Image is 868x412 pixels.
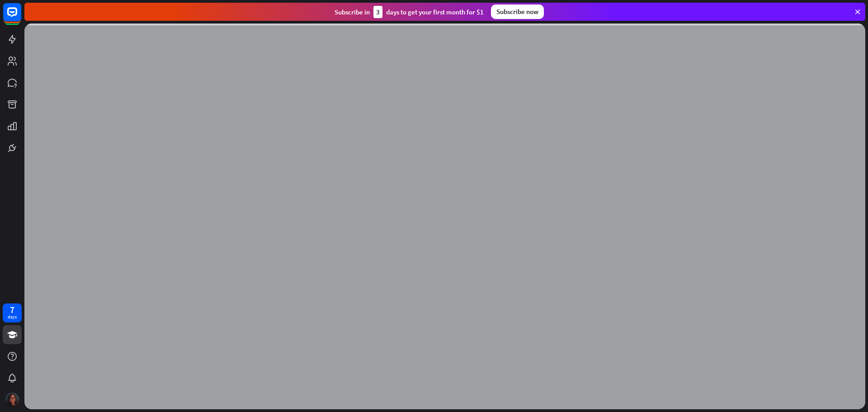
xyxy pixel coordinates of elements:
div: Subscribe in days to get your first month for $1 [335,6,484,18]
div: 3 [373,6,382,18]
div: days [8,314,17,320]
div: 7 [10,306,14,314]
a: 7 days [3,303,22,322]
div: Subscribe now [491,5,544,19]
